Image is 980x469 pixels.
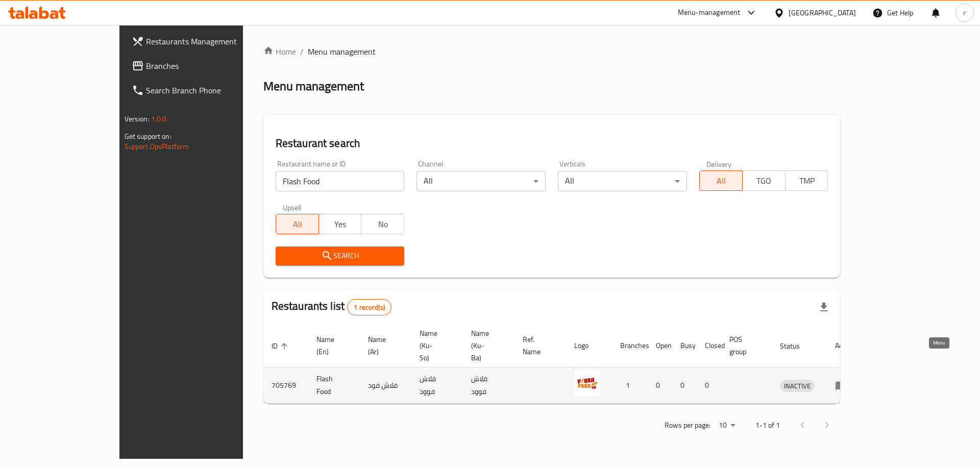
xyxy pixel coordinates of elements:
[747,174,781,188] span: TGO
[672,324,697,367] th: Busy
[276,136,828,151] h2: Restaurant search
[963,7,966,18] span: r
[785,170,828,191] button: TMP
[300,45,304,58] li: /
[729,333,759,358] span: POS group
[276,246,405,265] button: Search
[368,333,399,358] span: Name (Ar)
[420,327,451,364] span: Name (Ku-So)
[672,367,697,404] td: 0
[471,327,502,364] span: Name (Ku-Ba)
[648,324,672,367] th: Open
[124,29,283,54] a: Restaurants Management
[361,214,404,234] button: No
[365,217,400,232] span: No
[284,250,397,262] span: Search
[263,367,308,404] td: 705769
[612,324,648,367] th: Branches
[276,171,405,191] input: Search for restaurant name or ID..
[283,204,302,211] label: Upsell
[146,60,275,72] span: Branches
[263,78,364,94] h2: Menu management
[151,112,167,126] span: 1.0.0
[827,324,862,367] th: Action
[463,367,514,404] td: فلاش فوود
[263,324,862,404] table: enhanced table
[780,380,815,392] div: INACTIVE
[323,217,358,232] span: Yes
[789,7,856,18] div: [GEOGRAPHIC_DATA]
[697,367,721,404] td: 0
[146,35,275,47] span: Restaurants Management
[124,54,283,78] a: Branches
[706,160,732,167] label: Delivery
[318,214,362,234] button: Yes
[648,367,672,404] td: 0
[715,418,739,433] div: Rows per page:
[678,7,741,19] div: Menu-management
[308,367,360,404] td: Flash Food
[574,371,600,396] img: Flash Food
[416,171,546,191] div: All
[146,84,275,96] span: Search Branch Phone
[347,299,391,315] div: Total records count
[125,130,171,143] span: Get support on:
[566,324,612,367] th: Logo
[780,380,815,392] span: INACTIVE
[124,78,283,103] a: Search Branch Phone
[272,299,391,315] h2: Restaurants list
[308,45,376,58] span: Menu management
[272,340,291,352] span: ID
[360,367,411,404] td: فلاش فود
[699,170,743,191] button: All
[263,45,841,58] nav: breadcrumb
[523,333,554,358] span: Ref. Name
[280,217,315,232] span: All
[742,170,786,191] button: TGO
[704,174,739,188] span: All
[125,140,189,153] a: Support.OpsPlatform
[612,367,648,404] td: 1
[812,295,836,319] div: Export file
[558,171,687,191] div: All
[780,340,813,352] span: Status
[411,367,463,404] td: فلاش فوود
[348,303,391,312] span: 1 record(s)
[316,333,348,358] span: Name (En)
[790,174,824,188] span: TMP
[665,419,710,432] p: Rows per page:
[697,324,721,367] th: Closed
[755,419,780,432] p: 1-1 of 1
[125,112,150,126] span: Version:
[276,214,319,234] button: All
